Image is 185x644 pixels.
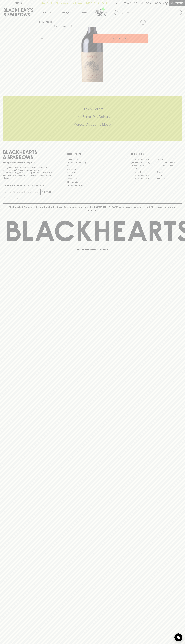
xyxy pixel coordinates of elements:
[37,27,148,82] img: 41648.png
[156,177,182,180] a: Thornbury
[80,11,87,14] p: Stores
[131,164,156,167] a: Brunswick West
[54,25,72,28] button: Add to wishlist
[156,167,182,170] a: Fitzroy
[166,2,167,4] p: 0
[113,37,127,40] p: ADD TO CART
[37,6,56,18] button: Shop
[42,191,53,194] p: SUBSCRIBE
[93,34,148,43] button: ADD TO CART
[67,177,118,180] a: Privacy Policy
[56,6,74,18] a: Tastings
[67,184,118,187] a: Terms & Conditions
[67,158,118,161] a: Bottle Drop FAQ's
[29,172,53,174] strong: Liquor License #32064953
[131,170,156,174] a: Fitzroy North
[41,189,54,195] button: SUBSCRIBE
[171,2,183,5] p: Checkout
[39,21,45,23] a: HOME
[155,2,162,5] p: $0.00
[3,184,54,187] p: Subscribe to The Blackhearts Newsletter
[47,21,53,23] a: SHOP
[131,174,156,177] a: [GEOGRAPHIC_DATA]
[131,158,156,161] a: [GEOGRAPHIC_DATA]
[3,122,182,127] h5: Across Melbourne Metro
[156,161,182,164] a: [GEOGRAPHIC_DATA]
[67,167,118,171] a: Contact Us
[3,166,54,179] p: It is against the law to sell or supply alcohol to, or to obtain alcohol on behalf of a person un...
[156,164,182,167] a: [GEOGRAPHIC_DATA]
[156,174,182,177] a: Prahran
[67,152,118,156] p: OTHER AREAS
[61,11,69,14] p: Tastings
[3,114,182,119] h5: Uber Same-Day Delivery
[67,180,118,184] a: Shipping Information
[3,96,182,141] div: Call to action block
[177,636,180,639] img: bubble-icon
[156,170,182,174] a: Geelong
[156,158,182,161] a: Braddon
[14,2,23,5] p: FIND US
[131,167,156,170] a: Elwood
[131,152,182,156] p: OUR STORES
[131,161,156,164] a: [GEOGRAPHIC_DATA]
[127,2,137,5] p: Wishlist
[3,197,54,199] p: We will never spam you
[3,161,54,164] p: Sibling owned and run since [DATE]
[74,6,93,18] a: Stores
[3,107,182,111] h5: Click & Collect
[42,11,47,14] p: Shop
[145,2,151,5] p: Login
[121,10,180,15] input: Try "Pinot noir"
[5,206,180,212] p: Blackhearts & Sparrows acknowledges the traditional Custodians of land throughout [GEOGRAPHIC_DAT...
[67,161,118,164] a: Business & Bulk Gifting
[67,174,118,177] a: FAQ's
[67,164,118,167] a: Careers
[5,190,40,194] input: e.g. jane@blackheartsandsparrows.com.au
[67,171,118,174] a: Gift Cards
[131,177,156,180] a: [GEOGRAPHIC_DATA]
[139,19,147,26] button: Add to wishlist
